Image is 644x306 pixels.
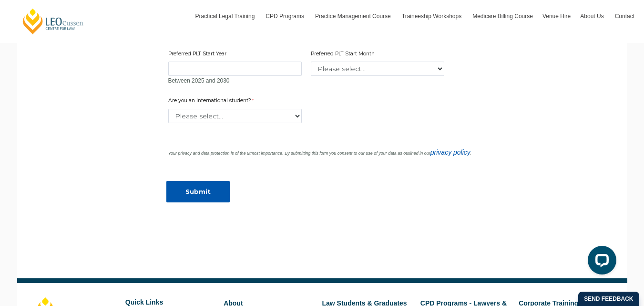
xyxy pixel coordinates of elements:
[397,2,468,30] a: Traineeship Workshops
[166,181,230,202] input: Submit
[168,77,230,84] span: Between 2025 and 2030
[261,2,310,30] a: CPD Programs
[430,148,470,156] a: privacy policy
[168,62,302,76] input: Preferred PLT Start Year
[538,2,575,30] a: Venue Hire
[21,8,85,35] a: [PERSON_NAME] Centre for Law
[311,62,444,76] select: Preferred PLT Start Month
[468,2,538,30] a: Medicare Billing Course
[168,109,302,123] select: Are you an international student?
[610,2,639,30] a: Contact
[125,299,216,306] h6: Quick Links
[168,151,472,156] i: Your privacy and data protection is of the utmost importance. By submitting this form you consent...
[310,2,397,30] a: Practice Management Course
[168,50,229,60] label: Preferred PLT Start Year
[191,2,261,30] a: Practical Legal Training
[580,242,620,282] iframe: LiveChat chat widget
[311,50,377,60] label: Preferred PLT Start Month
[575,2,610,30] a: About Us
[168,97,264,106] label: Are you an international student?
